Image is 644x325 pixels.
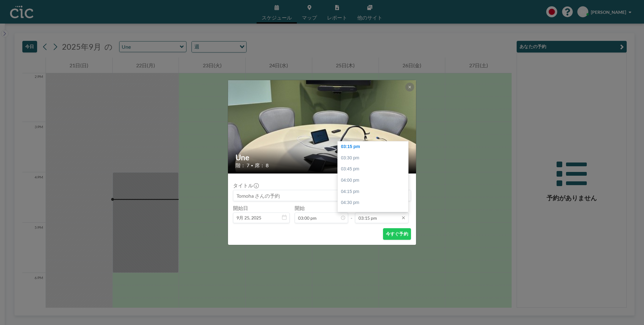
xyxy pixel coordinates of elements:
[338,152,410,164] div: 03:30 pm
[338,208,410,220] div: 04:45 pm
[233,190,411,201] input: Tomoha さんの予約
[338,175,410,186] div: 04:00 pm
[338,197,410,208] div: 04:30 pm
[233,205,248,211] label: 開始日
[228,1,417,253] img: 537.jpeg
[338,186,410,197] div: 04:15 pm
[251,163,253,168] span: •
[351,207,353,221] span: -
[338,141,410,152] div: 03:15 pm
[255,162,269,168] span: 席： 8
[295,205,305,211] label: 開始
[233,182,258,189] label: タイトル
[383,228,411,240] button: 今すぐ予約
[236,162,249,168] span: 階： 7
[338,163,410,175] div: 03:45 pm
[236,153,409,162] h2: Une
